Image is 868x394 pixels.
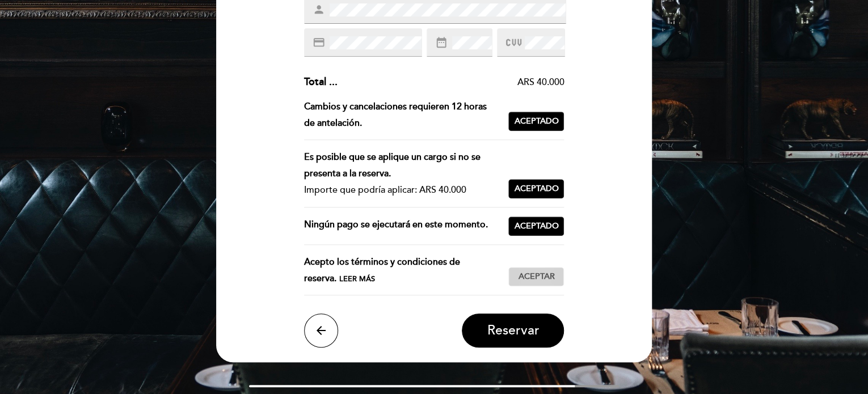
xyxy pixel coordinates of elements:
span: Aceptado [514,183,558,195]
button: Aceptar [508,267,564,286]
span: Total ... [304,75,338,88]
div: Es posible que se aplique un cargo si no se presenta a la reserva. [304,149,500,182]
button: Aceptado [508,112,564,131]
span: Leer más [339,274,375,283]
div: ARS 40.000 [338,76,564,89]
button: Reservar [462,313,564,348]
span: Aceptar [518,271,554,283]
span: Aceptado [514,116,558,128]
span: Reservar [487,323,539,339]
div: Cambios y cancelaciones requieren 12 horas de antelación. [304,99,509,132]
i: date_range [435,36,448,49]
div: Importe que podría aplicar: ARS 40.000 [304,182,500,198]
span: Aceptado [514,221,558,232]
div: Acepto los términos y condiciones de reserva. [304,254,509,287]
i: arrow_back [314,324,328,337]
button: Aceptado [508,179,564,198]
i: credit_card [313,36,325,49]
button: arrow_back [304,313,338,348]
button: Aceptado [508,217,564,236]
i: person [313,3,325,16]
div: Ningún pago se ejecutará en este momento. [304,217,509,236]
